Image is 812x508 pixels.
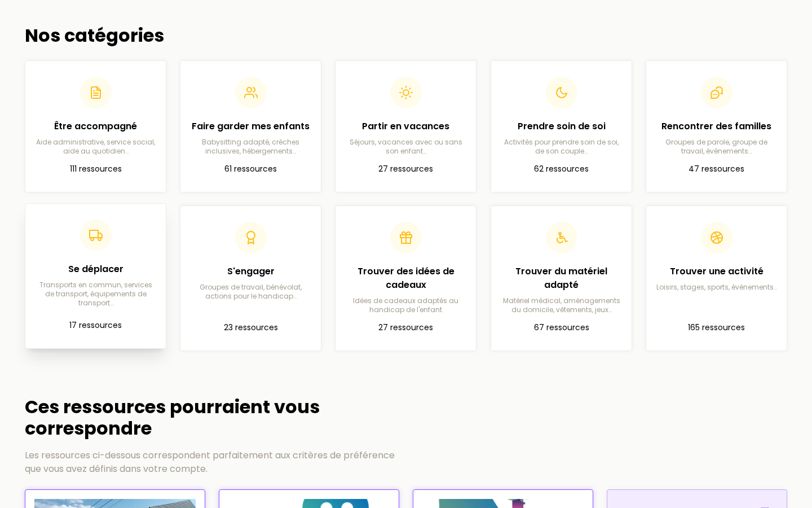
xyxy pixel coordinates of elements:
[34,319,157,332] p: 17 ressources
[189,321,312,335] p: 23 ressources
[25,449,404,476] p: Les ressources ci-dessous correspondent parfaitement aux critères de préférence que vous avez déf...
[34,262,157,276] h2: Se déplacer
[180,205,321,351] a: S'engagerGroupes de travail, bénévolat, actions pour le handicap…23 ressources
[34,138,157,156] p: Aide administrative, service social, aide au quotidien…
[345,138,467,156] p: Séjours, vacances avec ou sans son enfant…
[189,138,312,156] p: Babysitting adapté, crèches inclusives, hébergements…
[655,265,778,278] h2: Trouver une activité
[345,321,467,335] p: 27 ressources
[646,205,787,351] a: Trouver une activitéLoisirs, stages, sports, événements…165 ressources
[189,163,312,176] p: 61 ressources
[345,163,467,176] p: 27 ressources
[655,163,778,176] p: 47 ressources
[500,120,623,133] h2: Prendre soin de soi
[25,203,166,349] a: Se déplacerTransports en commun, services de transport, équipements de transport…17 ressources
[655,321,778,335] p: 165 ressources
[345,120,467,133] h2: Partir en vacances
[34,163,157,176] p: 111 ressources
[491,60,632,192] a: Prendre soin de soiActivités pour prendre soin de soi, de son couple…62 ressources
[500,265,623,292] h2: Trouver du matériel adapté
[335,205,476,351] a: Trouver des idées de cadeauxIdées de cadeaux adaptés au handicap de l'enfant27 ressources
[25,25,787,46] h2: Nos catégories
[500,296,623,314] p: Matériel médical, aménagements du domicile, vêtements, jeux…
[655,120,778,133] h2: Rencontrer des familles
[646,60,787,192] a: Rencontrer des famillesGroupes de parole, groupe de travail, événements…47 ressources
[189,265,312,278] h2: S'engager
[180,60,321,192] a: Faire garder mes enfantsBabysitting adapté, crèches inclusives, hébergements…61 ressources
[34,281,157,308] p: Transports en commun, services de transport, équipements de transport…
[655,138,778,156] p: Groupes de parole, groupe de travail, événements…
[500,138,623,156] p: Activités pour prendre soin de soi, de son couple…
[34,120,157,133] h2: Être accompagné
[25,396,404,440] h2: Ces ressources pourraient vous correspondre
[491,205,632,351] a: Trouver du matériel adaptéMatériel médical, aménagements du domicile, vêtements, jeux…67 ressources
[500,321,623,335] p: 67 ressources
[189,120,312,133] h2: Faire garder mes enfants
[345,265,467,292] h2: Trouver des idées de cadeaux
[345,296,467,314] p: Idées de cadeaux adaptés au handicap de l'enfant
[655,283,778,292] p: Loisirs, stages, sports, événements…
[189,283,312,301] p: Groupes de travail, bénévolat, actions pour le handicap…
[500,163,623,176] p: 62 ressources
[25,60,166,192] a: Être accompagnéAide administrative, service social, aide au quotidien…111 ressources
[335,60,476,192] a: Partir en vacancesSéjours, vacances avec ou sans son enfant…27 ressources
